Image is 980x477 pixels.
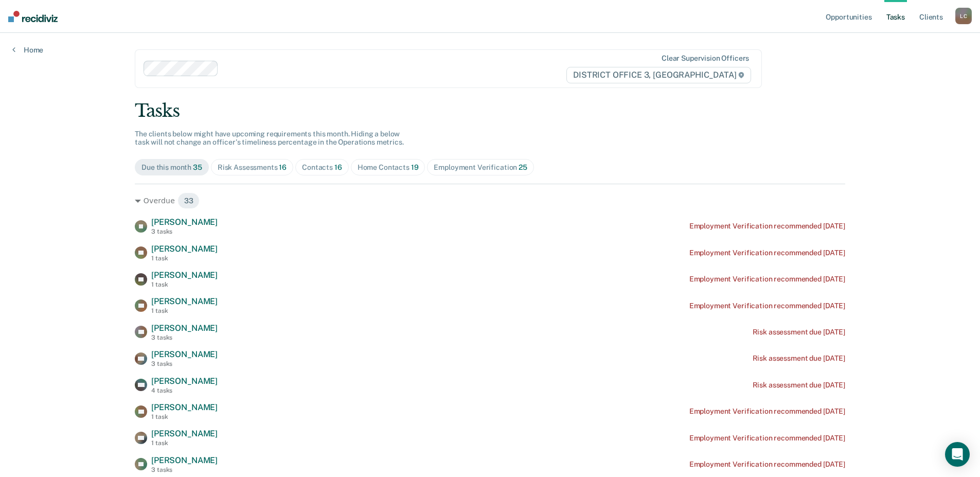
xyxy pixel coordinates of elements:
div: Home Contacts [358,163,419,172]
span: [PERSON_NAME] [151,376,218,386]
div: 1 task [151,413,218,420]
div: Employment Verification recommended [DATE] [689,275,845,284]
div: 1 task [151,255,218,262]
div: 1 task [151,307,218,314]
span: 16 [334,163,342,171]
span: 25 [519,163,527,171]
span: [PERSON_NAME] [151,349,218,359]
div: Employment Verification recommended [DATE] [689,222,845,231]
div: Overdue 33 [135,192,845,209]
div: Employment Verification recommended [DATE] [689,249,845,257]
div: Risk Assessments [218,163,287,172]
span: [PERSON_NAME] [151,296,218,306]
span: 16 [279,163,287,171]
div: Clear supervision officers [662,54,749,63]
div: 3 tasks [151,360,218,367]
span: [PERSON_NAME] [151,270,218,280]
span: [PERSON_NAME] [151,323,218,333]
span: 35 [193,163,202,171]
div: 1 task [151,439,218,447]
div: Employment Verification [434,163,527,172]
span: [PERSON_NAME] [151,429,218,438]
div: 3 tasks [151,228,218,235]
span: [PERSON_NAME] [151,402,218,412]
div: Employment Verification recommended [DATE] [689,302,845,310]
div: Employment Verification recommended [DATE] [689,434,845,443]
button: LC [955,8,972,24]
div: 4 tasks [151,387,218,394]
div: Due this month [141,163,202,172]
div: Tasks [135,100,845,121]
div: Risk assessment due [DATE] [753,381,845,390]
span: 19 [411,163,419,171]
div: Risk assessment due [DATE] [753,328,845,337]
div: Contacts [302,163,342,172]
span: The clients below might have upcoming requirements this month. Hiding a below task will not chang... [135,130,404,147]
div: 3 tasks [151,466,218,473]
div: Employment Verification recommended [DATE] [689,407,845,416]
div: 3 tasks [151,334,218,341]
span: [PERSON_NAME] [151,217,218,227]
div: Open Intercom Messenger [945,442,970,467]
span: 33 [177,192,200,209]
span: [PERSON_NAME] [151,244,218,254]
div: 1 task [151,281,218,288]
div: L C [955,8,972,24]
div: Employment Verification recommended [DATE] [689,460,845,469]
span: DISTRICT OFFICE 3, [GEOGRAPHIC_DATA] [566,67,751,83]
a: Home [12,45,43,55]
img: Recidiviz [8,11,58,22]
div: Risk assessment due [DATE] [753,354,845,363]
span: [PERSON_NAME] [151,455,218,465]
